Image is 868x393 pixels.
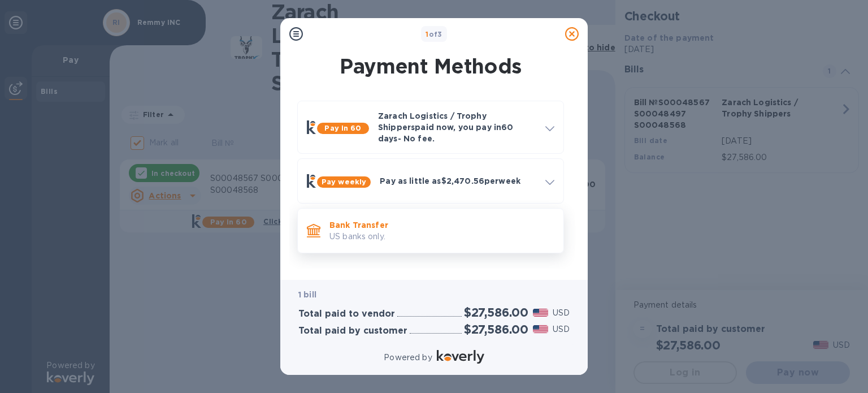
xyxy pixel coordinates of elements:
p: Zarach Logistics / Trophy Shippers paid now, you pay in 60 days - No fee. [378,110,536,144]
b: Pay in 60 [324,124,361,132]
b: 1 bill [298,290,316,299]
b: of 3 [426,30,442,38]
h3: Total paid by customer [298,326,407,336]
img: USD [533,309,548,317]
span: 1 [426,30,428,38]
h2: $27,586.00 [464,322,528,336]
p: USD [553,307,570,319]
p: Pay as little as $2,470.56 per week [380,175,536,187]
p: Powered by [384,352,432,364]
p: Bank Transfer [329,219,554,231]
img: USD [533,325,548,333]
h1: Payment Methods [295,54,566,78]
b: Pay weekly [322,178,366,186]
h2: $27,586.00 [464,305,528,319]
img: Logo [437,350,484,364]
p: USD [553,323,570,335]
h3: Total paid to vendor [298,309,395,319]
p: US banks only. [329,231,554,243]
